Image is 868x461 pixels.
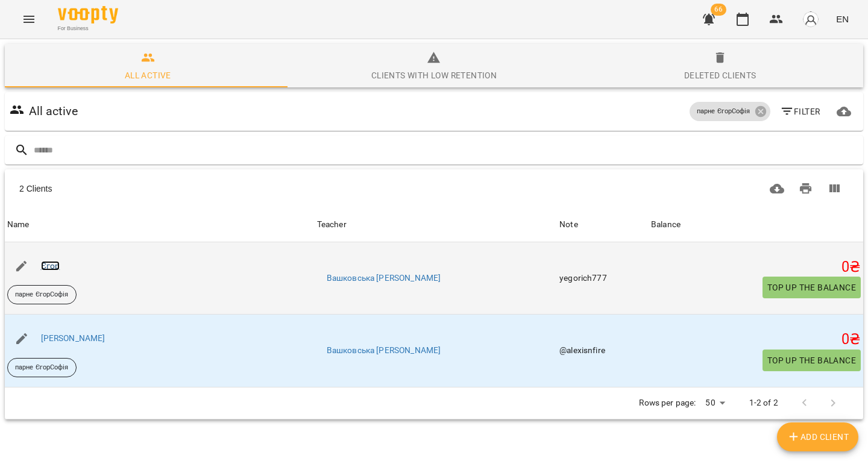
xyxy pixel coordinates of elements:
[58,6,118,24] img: Voopty Logo
[41,261,60,271] a: Єгор
[780,104,820,119] span: Filter
[639,397,696,409] p: Rows per page:
[763,174,791,203] button: Download CSV
[58,25,118,33] span: For Business
[7,218,30,232] div: Name
[14,5,43,34] button: Menu
[317,218,555,232] span: Teacher
[791,174,820,203] button: Print
[763,350,861,371] button: Top up the balance
[684,68,756,83] div: Deleted clients
[317,218,347,232] div: Sort
[15,290,69,300] p: парне ЄгорСофія
[41,333,105,343] a: [PERSON_NAME]
[651,330,861,349] h5: 0 ₴
[697,107,750,117] p: парне ЄгорСофія
[711,4,726,16] span: 66
[836,13,849,25] span: EN
[5,169,863,208] div: Table Toolbar
[787,430,849,444] span: Add Client
[317,218,347,232] div: Teacher
[7,358,77,377] div: парне ЄгорСофія
[831,8,854,30] button: EN
[767,353,856,368] span: Top up the balance
[7,218,312,232] span: Name
[651,218,681,232] div: Balance
[690,102,770,121] div: парне ЄгорСофія
[7,285,77,304] div: парне ЄгорСофія
[559,218,646,232] div: Note
[767,280,856,295] span: Top up the balance
[777,422,859,451] button: Add Client
[557,242,649,315] td: yegorich777
[327,272,441,284] a: Вашковська [PERSON_NAME]
[820,174,849,203] button: Columns view
[700,394,729,412] div: 50
[557,315,649,387] td: @alexisnfire
[125,68,171,83] div: All active
[802,11,819,28] img: avatar_s.png
[775,101,825,122] button: Filter
[15,363,69,373] p: парне ЄгорСофія
[29,102,78,121] h6: All active
[371,68,497,83] div: Clients with low retention
[7,218,30,232] div: Sort
[749,397,778,409] p: 1-2 of 2
[651,258,861,277] h5: 0 ₴
[651,218,861,232] span: Balance
[651,218,681,232] div: Sort
[327,345,441,357] a: Вашковська [PERSON_NAME]
[19,183,407,195] div: 2 Clients
[763,277,861,298] button: Top up the balance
